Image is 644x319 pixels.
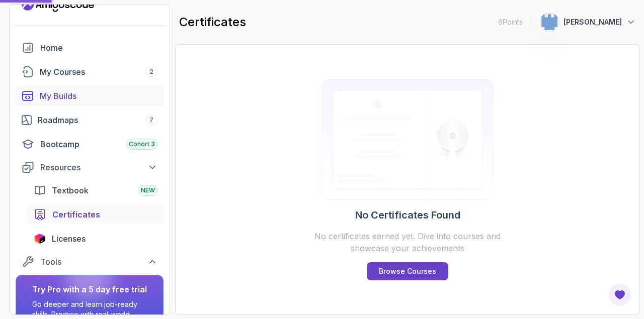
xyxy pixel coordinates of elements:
[149,116,153,124] span: 7
[28,180,164,200] a: textbook
[379,266,436,276] p: Browse Courses
[129,140,155,148] span: Cohort 3
[539,12,636,32] button: user profile image[PERSON_NAME]
[16,110,164,130] a: roadmaps
[16,86,164,106] a: builds
[16,158,164,176] button: Resources
[16,134,164,154] a: bootcamp
[52,208,100,221] span: Certificates
[52,233,86,245] span: Licenses
[179,14,246,30] h2: certificates
[40,138,157,150] div: Bootcamp
[608,283,632,307] button: Open Feedback Button
[311,79,504,200] img: Certificates empty-state
[355,208,460,222] h2: No Certificates Found
[563,17,622,27] p: [PERSON_NAME]
[40,256,157,268] div: Tools
[40,66,157,78] div: My Courses
[498,17,523,27] p: 6 Points
[34,234,46,244] img: jetbrains icon
[16,38,164,58] a: home
[38,114,157,126] div: Roadmaps
[141,186,155,194] span: NEW
[40,90,157,102] div: My Builds
[28,229,164,249] a: licenses
[311,230,504,254] p: No certificates earned yet. Dive into courses and showcase your achievements
[40,161,157,173] div: Resources
[28,204,164,225] a: certificates
[40,42,157,54] div: Home
[149,68,153,76] span: 2
[16,253,164,271] button: Tools
[367,262,448,280] a: Browse Courses
[52,184,89,196] span: Textbook
[16,62,164,82] a: courses
[540,13,559,32] img: user profile image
